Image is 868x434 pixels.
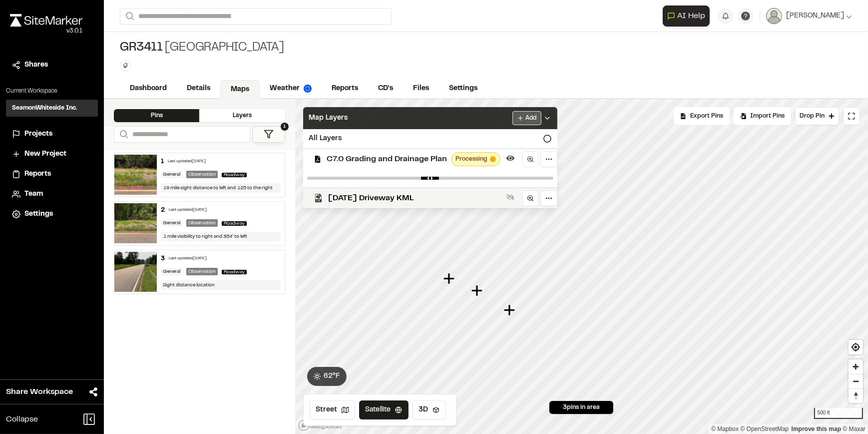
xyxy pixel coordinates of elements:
span: Settings [24,209,53,220]
button: Reset bearing to north [849,388,863,403]
img: User [766,8,782,24]
div: .19 mile sight distance to left and .125 to the right [161,183,280,193]
a: Settings [439,79,487,98]
button: 62°F [307,367,347,386]
span: Import Pins [750,112,785,121]
div: 3 [161,254,165,263]
p: Current Workspace [6,87,98,96]
img: file [114,252,157,292]
span: Shares [24,60,48,71]
button: Find my location [849,340,863,354]
img: precipai.png [304,85,312,93]
div: 500 ft [814,408,863,419]
div: Pins [114,109,199,122]
button: Add [512,111,541,125]
div: General [161,268,182,275]
button: 1 [252,126,285,143]
h3: SeamonWhiteside Inc. [12,104,77,113]
div: Last updated [DATE] [169,207,207,213]
a: Mapbox [711,425,739,432]
img: file [114,203,157,243]
button: Satellite [359,400,409,419]
div: Observation [186,268,218,275]
button: Drop Pin [795,107,839,125]
button: Open AI Assistant [663,6,710,27]
button: Search [120,8,138,25]
div: All Layers [303,129,557,148]
div: Sight distance location [161,280,280,290]
span: [DATE] Driveway KML [329,192,502,204]
span: C7.0 Grading and Drainage Plan [327,153,447,165]
a: Settings [12,209,92,220]
span: 62 ° F [324,371,341,382]
a: New Project [12,149,92,160]
a: OpenStreetMap [741,425,789,432]
div: Last updated [DATE] [168,159,206,165]
a: Reports [322,79,368,98]
a: Dashboard [120,79,177,98]
div: Import Pins into your project [734,107,791,125]
span: Zoom in [849,359,863,374]
a: Projects [12,129,92,140]
button: Street [310,400,355,419]
span: Roadway [222,270,247,274]
a: Map feedback [792,425,841,432]
span: Share Workspace [6,386,73,398]
span: Map Layers [309,113,348,124]
span: Drop Pin [800,112,825,121]
span: Reports [24,169,51,180]
button: Search [114,126,132,143]
div: No pins available to export [674,107,730,125]
div: Map marker [471,284,484,297]
div: General [161,171,182,178]
a: Files [403,79,439,98]
div: Map marker [443,272,456,285]
a: Zoom to layer [522,151,538,167]
div: General [161,219,182,227]
a: Maxar [843,425,866,432]
a: Shares [12,60,92,71]
a: Reports [12,169,92,180]
div: .1 mile visibility to right and 354’ to left [161,232,280,241]
span: Add [526,114,537,123]
div: Observation [186,219,218,227]
img: file [114,155,157,195]
a: CD's [368,79,403,98]
span: Roadway [222,173,247,177]
a: Details [177,79,220,98]
a: Maps [220,80,260,99]
button: [PERSON_NAME] [766,8,852,24]
button: Show layer [504,191,516,203]
img: kml_black_icon64.png [314,194,323,202]
button: Edit Tags [120,60,131,71]
div: Open AI Assistant [663,6,714,27]
a: Zoom to layer [522,190,538,206]
span: Projects [24,129,52,140]
button: Zoom out [849,374,863,388]
span: Team [24,189,43,200]
div: [GEOGRAPHIC_DATA] [120,40,284,56]
span: 3 pins in area [563,403,600,412]
div: Last updated [DATE] [169,256,207,262]
span: Roadway [222,221,247,226]
button: Hide layer [504,152,516,164]
div: Observation [186,171,218,178]
div: Map layer tileset processing [451,152,500,166]
span: Map layer tileset processing [490,156,496,162]
a: Team [12,189,92,200]
button: 3D [413,400,446,419]
div: Map marker [503,304,516,317]
span: 1 [281,123,289,131]
div: Layers [199,109,285,122]
span: AI Help [677,10,705,22]
a: Weather [260,79,322,98]
a: Mapbox logo [298,419,342,431]
div: Oh geez...please don't... [10,27,82,36]
span: New Project [24,149,66,160]
span: Export Pins [690,112,723,121]
span: Collapse [6,413,38,425]
span: [PERSON_NAME] [786,11,844,22]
